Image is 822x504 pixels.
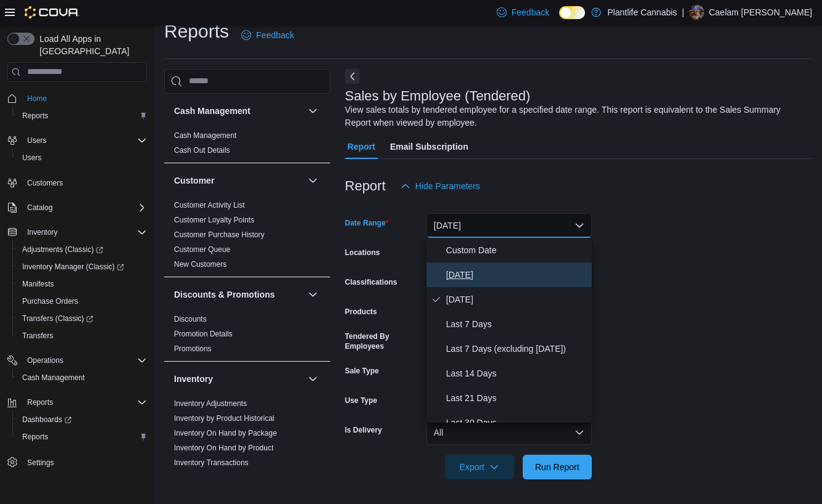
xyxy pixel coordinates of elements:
span: Last 30 Days [446,415,587,430]
button: Inventory [305,372,320,386]
button: Users [2,132,152,149]
button: Next [345,69,360,84]
span: Last 7 Days (excluding [DATE]) [446,341,587,356]
span: Report [347,134,375,159]
div: Cash Management [164,128,330,163]
a: Transfers [17,328,58,343]
span: Customer Purchase History [174,230,265,240]
button: Run Report [523,455,592,479]
span: Email Subscription [390,134,468,159]
label: Products [345,307,377,317]
span: Cash Management [22,373,85,383]
a: Users [17,150,46,165]
a: Adjustments (Classic) [17,242,108,257]
button: Customers [2,174,152,192]
span: Adjustments (Classic) [22,245,103,254]
span: Inventory [27,227,57,237]
span: Transfers (Classic) [22,314,93,323]
span: Dashboards [22,415,72,425]
button: Inventory [22,225,62,240]
label: Classifications [345,277,397,287]
a: Discounts [174,315,207,323]
button: Inventory [174,373,303,385]
button: Reports [12,428,152,445]
button: Operations [2,352,152,369]
a: Reports [17,108,53,123]
button: Home [2,89,152,107]
span: Users [22,133,147,148]
button: Reports [22,395,58,410]
a: Inventory by Product Historical [174,414,275,423]
span: Home [27,94,47,104]
span: Inventory Manager (Classic) [17,259,147,274]
a: Customer Queue [174,245,230,254]
span: Reports [17,429,147,444]
span: Customers [22,175,147,190]
span: Manifests [22,279,54,289]
label: Use Type [345,396,377,405]
button: Reports [2,394,152,411]
span: Inventory On Hand by Package [174,428,277,438]
button: [DATE] [426,213,592,238]
a: Customer Purchase History [174,230,265,239]
span: Inventory Manager (Classic) [22,262,124,272]
button: Customer [305,173,320,188]
a: Inventory On Hand by Package [174,429,277,437]
span: [DATE] [446,267,587,282]
span: Customers [27,178,63,188]
span: Last 14 Days [446,366,587,381]
span: Operations [22,353,147,368]
a: Customer Activity List [174,201,245,209]
span: Load All Apps in [GEOGRAPHIC_DATA] [35,33,147,57]
label: Sale Type [345,366,379,376]
a: Adjustments (Classic) [12,241,152,258]
button: Purchase Orders [12,293,152,310]
button: Customer [174,174,303,187]
span: Cash Management [17,370,147,385]
span: New Customers [174,259,226,269]
a: Cash Out Details [174,146,230,155]
span: Dark Mode [559,19,560,20]
button: Cash Management [305,104,320,118]
span: Customer Activity List [174,200,245,210]
button: Export [445,455,514,479]
button: Operations [22,353,68,368]
p: | [682,5,684,20]
a: Manifests [17,277,59,291]
span: Inventory by Product Historical [174,413,275,423]
span: Adjustments (Classic) [17,242,147,257]
a: Home [22,91,52,106]
a: Customer Loyalty Points [174,216,254,224]
h1: Reports [164,19,229,44]
span: Export [452,455,507,479]
button: Hide Parameters [396,174,485,198]
a: Inventory Adjustments [174,399,247,408]
span: Transfers [17,328,147,343]
button: Users [12,149,152,166]
button: Cash Management [174,105,303,117]
span: Run Report [535,461,579,473]
button: Manifests [12,275,152,293]
p: Caelam [PERSON_NAME] [709,5,812,20]
h3: Customer [174,174,214,187]
a: Feedback [236,23,299,47]
span: Custom Date [446,243,587,258]
span: Last 7 Days [446,317,587,331]
span: Transfers (Classic) [17,311,147,326]
img: Cova [25,6,80,18]
button: Settings [2,453,152,471]
a: Cash Management [174,131,236,140]
span: Last 21 Days [446,391,587,405]
a: Inventory Manager (Classic) [17,259,129,274]
span: Manifests [17,277,147,291]
span: Cash Out Details [174,145,230,155]
a: Promotion Details [174,330,233,338]
button: Inventory [2,224,152,241]
h3: Inventory [174,373,213,385]
div: Customer [164,198,330,277]
button: Discounts & Promotions [305,287,320,302]
span: Settings [22,454,147,469]
span: Discounts [174,314,207,324]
